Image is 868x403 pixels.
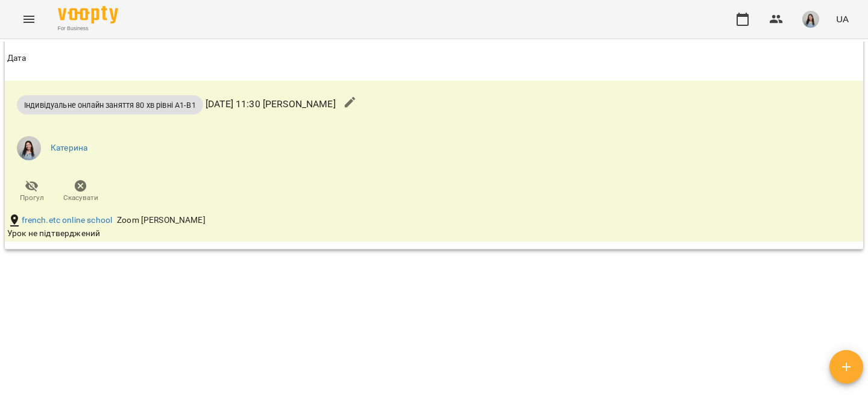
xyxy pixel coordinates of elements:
[58,6,118,23] img: Voopty Logo
[7,51,27,66] div: Sort
[7,228,574,240] div: Урок не підтверджений
[7,51,861,66] span: Дата
[831,8,854,30] button: UA
[14,5,43,34] button: Menu
[56,175,105,208] button: Скасувати
[17,136,41,160] img: 00729b20cbacae7f74f09ddf478bc520.jpg
[51,142,87,154] a: Катерина
[17,95,336,114] p: [DATE] 11:30 [PERSON_NAME]
[115,212,208,229] div: Zoom [PERSON_NAME]
[7,51,27,66] div: Дата
[22,214,113,226] a: french.etc online school
[17,99,203,111] span: Індивідуальне онлайн заняття 80 хв рівні А1-В1
[802,11,819,28] img: 00729b20cbacae7f74f09ddf478bc520.jpg
[63,193,98,203] span: Скасувати
[836,13,849,25] span: UA
[58,25,118,33] span: For Business
[7,175,56,208] button: Прогул
[20,193,44,203] span: Прогул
